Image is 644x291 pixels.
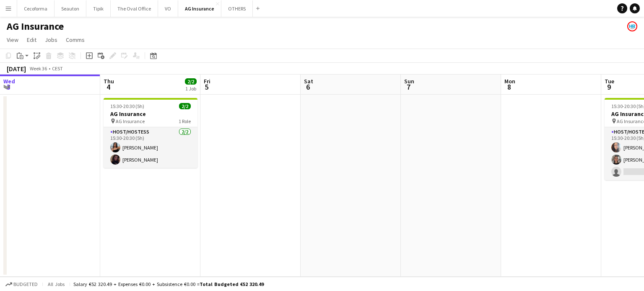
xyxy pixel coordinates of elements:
[110,103,144,109] span: 15:30-20:30 (5h)
[55,0,86,17] button: Seauton
[45,36,57,44] span: Jobs
[605,77,614,85] span: Tue
[4,280,39,289] button: Budgeted
[27,36,36,44] span: Edit
[116,118,145,124] span: AG Insurance
[66,36,85,44] span: Comms
[178,0,221,17] button: AG Insurance
[603,82,614,92] span: 9
[7,20,64,33] h1: AG Insurance
[504,77,515,85] span: Mon
[304,77,313,85] span: Sat
[185,85,196,92] div: 1 Job
[102,82,114,92] span: 4
[104,110,197,118] h3: AG Insurance
[104,127,197,168] app-card-role: Host/Hostess2/215:30-20:30 (5h)[PERSON_NAME][PERSON_NAME]
[17,0,55,17] button: Cecoforma
[158,0,178,17] button: VO
[52,65,63,72] div: CEST
[200,281,264,287] span: Total Budgeted €52 320.49
[179,103,191,109] span: 2/2
[185,78,197,85] span: 2/2
[503,82,515,92] span: 8
[203,82,210,92] span: 5
[7,64,26,73] div: [DATE]
[104,77,114,85] span: Thu
[111,0,158,17] button: The Oval Office
[3,34,22,45] a: View
[2,82,15,92] span: 3
[404,77,414,85] span: Sun
[627,21,637,31] app-user-avatar: HR Team
[46,281,66,287] span: All jobs
[204,77,210,85] span: Fri
[73,281,264,287] div: Salary €52 320.49 + Expenses €0.00 + Subsistence €0.00 =
[13,281,38,287] span: Budgeted
[221,0,253,17] button: OTHERS
[23,34,40,45] a: Edit
[403,82,414,92] span: 7
[86,0,111,17] button: Tipik
[179,118,191,124] span: 1 Role
[62,34,88,45] a: Comms
[28,65,49,72] span: Week 36
[42,34,61,45] a: Jobs
[3,77,15,85] span: Wed
[303,82,313,92] span: 6
[7,36,18,44] span: View
[104,98,197,168] app-job-card: 15:30-20:30 (5h)2/2AG Insurance AG Insurance1 RoleHost/Hostess2/215:30-20:30 (5h)[PERSON_NAME][PE...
